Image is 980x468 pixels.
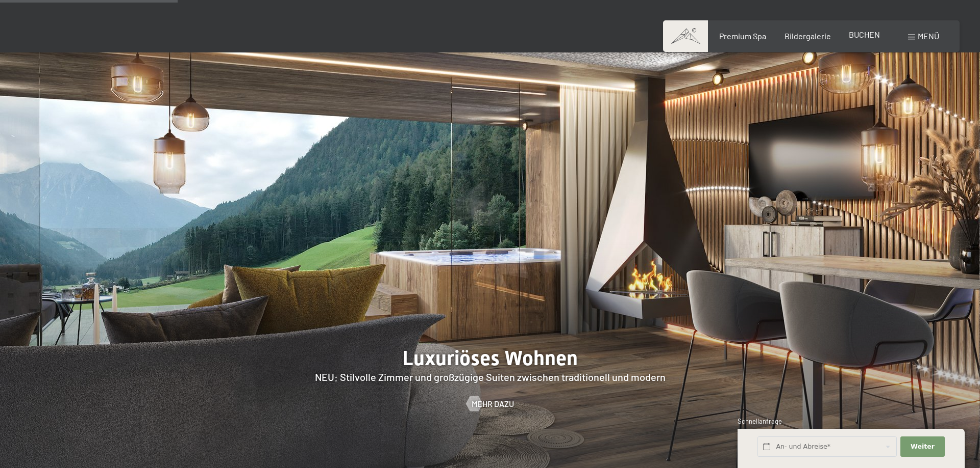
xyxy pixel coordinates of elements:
button: Weiter [900,436,944,457]
a: Bildergalerie [785,31,831,41]
span: Menü [918,31,939,41]
a: Mehr dazu [467,398,514,409]
span: Weiter [911,442,935,451]
a: BUCHEN [849,30,880,39]
a: Premium Spa [719,31,766,41]
span: Mehr dazu [472,398,514,409]
span: Schnellanfrage [738,417,782,425]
